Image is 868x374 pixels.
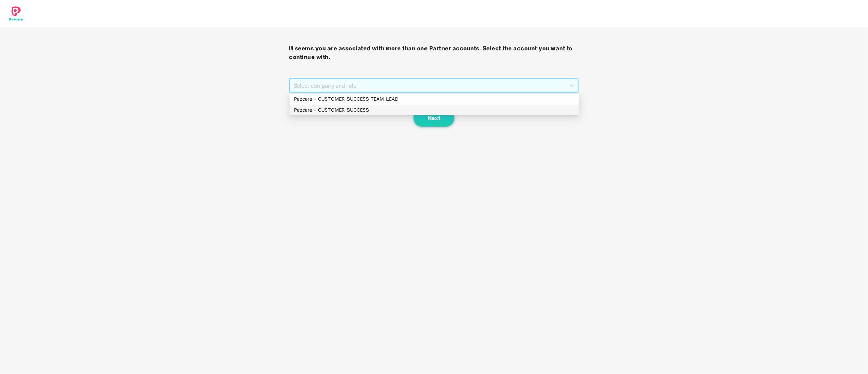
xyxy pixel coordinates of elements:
[294,95,575,103] div: Pazcare - CUSTOMER_SUCCESS_TEAM_LEAD
[290,105,579,115] div: Pazcare - CUSTOMER_SUCCESS
[289,44,579,61] h3: It seems you are associated with more than one Partner accounts. Select the account you want to c...
[294,106,575,114] div: Pazcare - CUSTOMER_SUCCESS
[294,79,574,92] span: Select company and role
[428,115,440,121] span: Next
[414,110,454,127] button: Next
[290,94,579,105] div: Pazcare - CUSTOMER_SUCCESS_TEAM_LEAD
